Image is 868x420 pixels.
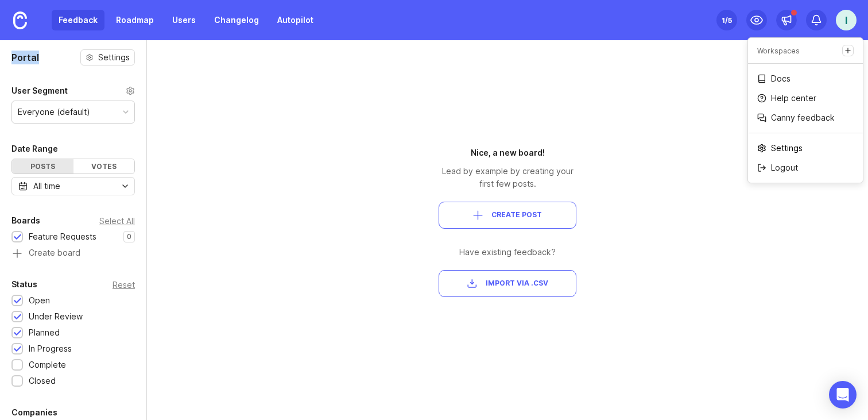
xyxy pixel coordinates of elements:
a: Changelog [207,10,266,30]
a: Roadmap [109,10,161,30]
button: 1/5 [716,10,737,30]
button: I [836,10,857,30]
img: Canny Home [13,11,27,29]
button: Import via .csv [439,270,576,297]
div: User Segment [11,84,68,98]
a: Users [165,10,203,30]
a: Canny feedback [748,109,863,127]
div: Companies [11,406,57,419]
div: Nice, a new board! [439,147,576,159]
a: Create a new workspace [842,45,854,56]
div: Date Range [11,142,58,156]
h1: Portal [11,51,39,64]
div: Votes [73,159,135,174]
div: Reset [113,282,135,288]
a: Help center [748,89,863,107]
div: All time [33,180,60,192]
a: Settings [748,139,863,157]
button: Settings [80,49,135,65]
a: Create board [11,249,135,259]
a: Autopilot [270,10,320,30]
div: Lead by example by creating your first few posts. [439,165,576,190]
p: Logout [771,162,798,174]
p: Settings [771,142,803,154]
button: Create Post [439,202,576,229]
div: Have existing feedback? [439,246,576,259]
div: In Progress [29,342,72,355]
span: Import via .csv [486,279,548,288]
span: Create Post [491,210,542,220]
a: Docs [748,70,863,88]
div: Open Intercom Messenger [829,381,857,409]
p: 0 [127,232,131,241]
div: Select All [99,218,135,224]
p: Help center [771,93,816,104]
div: Everyone (default) [18,106,90,118]
p: Canny feedback [771,112,835,124]
p: Docs [771,73,790,84]
div: Under Review [29,310,83,323]
div: Feature Requests [29,230,96,243]
div: Status [11,278,37,291]
p: Workspaces [757,46,800,56]
div: Open [29,294,50,307]
div: Complete [29,359,66,371]
div: Closed [29,375,56,387]
span: Settings [98,52,130,63]
div: Boards [11,214,40,228]
svg: toggle icon [116,182,134,191]
div: 1 /5 [722,12,732,28]
div: Posts [12,159,73,174]
div: Planned [29,326,60,339]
